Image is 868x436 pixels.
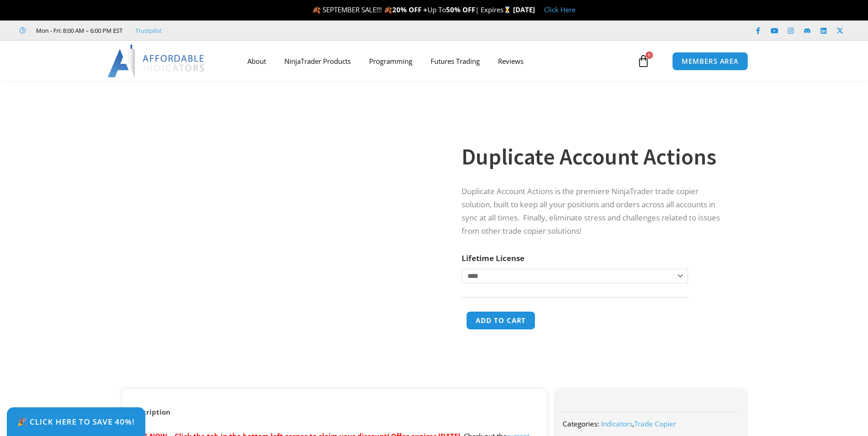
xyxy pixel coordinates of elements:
[122,403,179,421] a: Description
[623,48,663,74] a: 0
[312,5,513,14] span: 🍂 SEPTEMBER SALE!!! 🍂 Up To | Expires
[489,51,533,72] a: Reviews
[446,5,475,14] strong: 50% OFF
[513,5,535,14] strong: [DATE]
[672,52,748,71] a: MEMBERS AREA
[504,6,511,13] img: ⌛
[462,185,728,238] p: Duplicate Account Actions is the premiere NinjaTrader trade copier solution, built to keep all yo...
[462,141,728,173] h1: Duplicate Account Actions
[238,51,635,72] nav: Menu
[466,311,535,330] button: Add to cart
[34,25,123,36] span: Mon - Fri: 8:00 AM – 6:00 PM EST
[108,45,205,77] img: LogoAI | Affordable Indicators – NinjaTrader
[275,51,360,72] a: NinjaTrader Products
[682,58,739,65] span: MEMBERS AREA
[646,51,653,59] span: 0
[360,51,421,72] a: Programming
[544,5,575,14] a: Click Here
[17,418,135,426] span: 🎉 Click Here to save 40%!
[392,5,427,14] strong: 20% OFF +
[135,25,162,36] a: Trustpilot
[421,51,489,72] a: Futures Trading
[462,253,524,263] label: Lifetime License
[238,51,275,72] a: About
[7,407,145,436] a: 🎉 Click Here to save 40%!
